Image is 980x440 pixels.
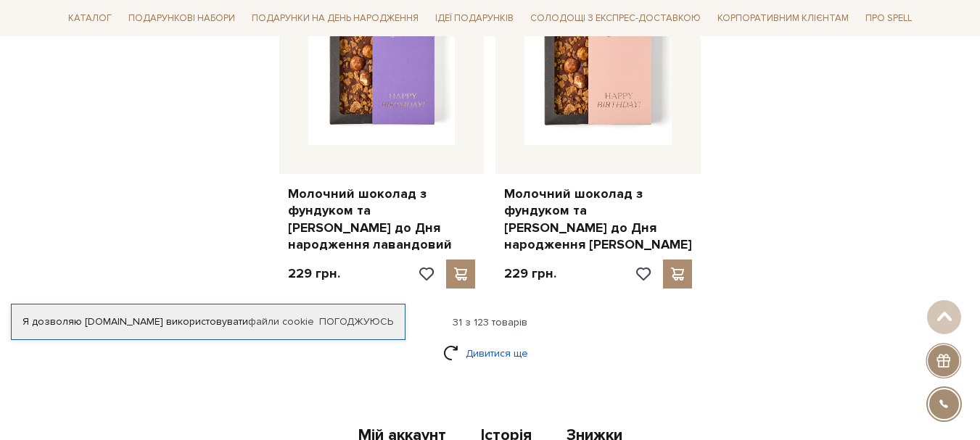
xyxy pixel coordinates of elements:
div: Я дозволяю [DOMAIN_NAME] використовувати [12,315,405,328]
p: 229 грн. [504,265,556,282]
a: Про Spell [860,7,918,30]
a: Молочний шоколад з фундуком та [PERSON_NAME] до Дня народження лавандовий [288,186,476,254]
a: Молочний шоколад з фундуком та [PERSON_NAME] до Дня народження [PERSON_NAME] [504,186,692,254]
p: 229 грн. [288,265,340,282]
a: Подарункові набори [123,7,241,30]
a: Подарунки на День народження [246,7,424,30]
a: Дивитися ще [443,341,538,366]
a: Солодощі з експрес-доставкою [524,6,707,30]
a: Корпоративним клієнтам [712,7,855,30]
a: файли cookie [248,315,314,328]
a: Каталог [62,7,118,30]
div: 31 з 123 товарів [57,316,924,329]
a: Ідеї подарунків [429,7,519,30]
a: Погоджуюсь [319,315,393,328]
